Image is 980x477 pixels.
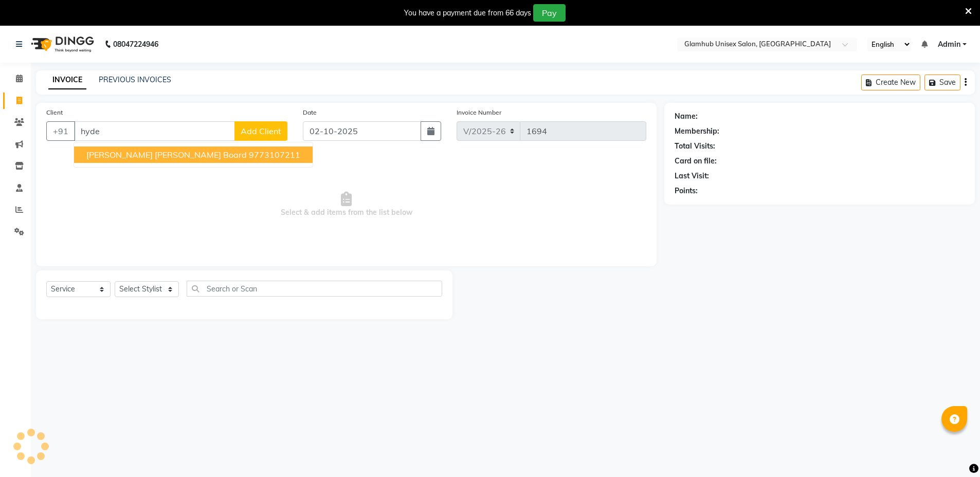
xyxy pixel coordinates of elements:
[938,39,960,50] span: Admin
[675,126,719,137] div: Membership:
[48,71,86,89] a: INVOICE
[241,126,281,136] span: Add Client
[675,156,717,167] div: Card on file:
[26,30,97,59] img: logo
[924,75,960,90] button: Save
[46,108,63,117] label: Client
[303,108,317,117] label: Date
[249,150,300,160] ngb-highlight: 9773107211
[675,171,709,181] div: Last Visit:
[675,111,698,122] div: Name:
[113,30,158,59] b: 08047224946
[46,121,75,141] button: +91
[861,75,920,90] button: Create New
[187,281,442,297] input: Search or Scan
[675,141,715,152] div: Total Visits:
[404,8,531,19] div: You have a payment due from 66 days
[74,121,235,141] input: Search by Name/Mobile/Email/Code
[99,75,171,84] a: PREVIOUS INVOICES
[86,150,247,160] span: [PERSON_NAME] [PERSON_NAME] Board
[675,186,698,196] div: Points:
[533,4,566,22] button: Pay
[937,436,970,467] iframe: chat widget
[46,153,646,256] span: Select & add items from the list below
[457,108,501,117] label: Invoice Number
[234,121,287,141] button: Add Client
